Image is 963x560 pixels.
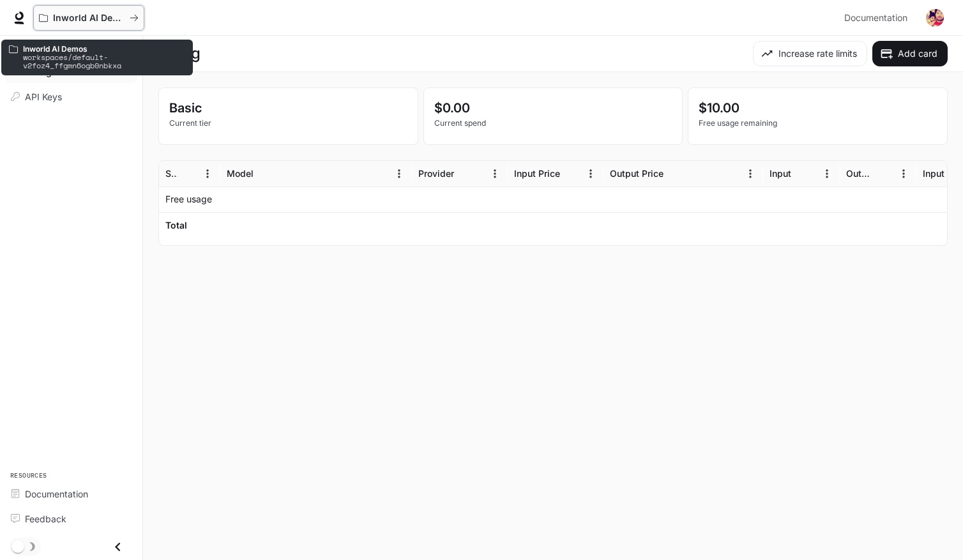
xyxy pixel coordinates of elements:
p: Free usage remaining [699,117,937,129]
button: Sort [455,164,474,183]
p: Current spend [434,117,672,129]
button: Menu [894,164,913,183]
img: User avatar [926,9,944,27]
button: Close drawer [103,534,132,560]
button: All workspaces [33,5,144,31]
div: Input Price [514,168,560,179]
button: Menu [485,164,504,183]
button: Menu [390,164,409,183]
button: Sort [792,164,812,183]
button: Menu [817,164,837,183]
p: $0.00 [434,98,672,117]
span: Documentation [844,10,907,26]
button: Sort [561,164,580,183]
div: Model [227,168,254,179]
p: Current tier [169,117,407,129]
button: Add card [872,41,948,66]
a: Feedback [5,508,137,530]
p: Inworld AI Demos [23,45,185,53]
button: Sort [665,164,684,183]
span: Documentation [25,487,88,501]
p: Basic [169,98,407,117]
a: Documentation [839,5,917,31]
span: Feedback [25,512,66,526]
p: Inworld AI Demos [53,13,125,24]
p: Free usage [165,193,212,206]
div: Output [846,168,874,179]
button: Sort [179,164,198,183]
span: API Keys [25,90,62,103]
span: Dark mode toggle [11,539,24,553]
button: Sort [255,164,274,183]
div: Input [770,168,791,179]
button: Increase rate limits [753,41,867,66]
p: workspaces/default-v2foz4_ffgmn6ogb0nbkxa [23,53,185,70]
div: Provider [418,168,454,179]
a: API Keys [5,86,137,108]
button: Menu [198,164,217,183]
button: Sort [875,164,894,183]
button: Menu [581,164,600,183]
button: Menu [741,164,760,183]
a: Documentation [5,483,137,505]
h6: Total [165,219,187,232]
div: Output Price [610,168,663,179]
p: $10.00 [699,98,937,117]
button: User avatar [922,5,948,31]
div: Service [165,168,178,179]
